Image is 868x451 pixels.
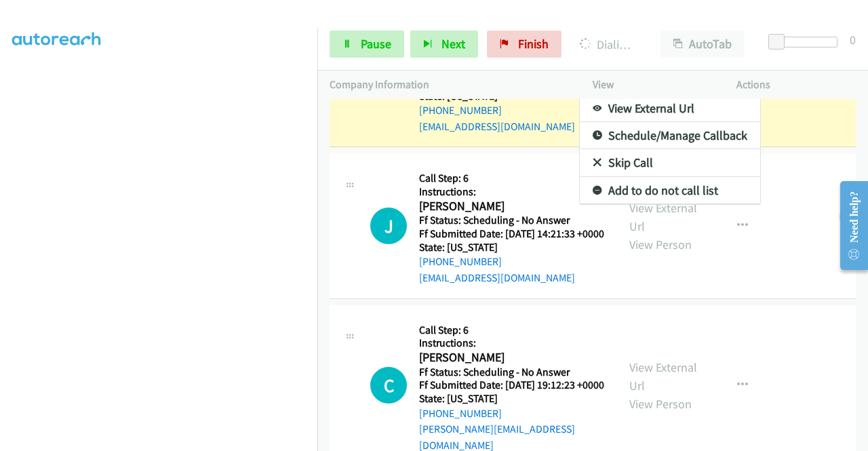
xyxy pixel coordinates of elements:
[370,367,407,404] h1: C
[370,367,407,404] div: The call is yet to be attempted
[580,95,760,122] a: View External Url
[829,172,868,279] iframe: Resource Center
[580,177,760,204] a: Add to do not call list
[370,208,407,244] h1: J
[370,208,407,244] div: The call is yet to be attempted
[580,149,760,176] a: Skip Call
[580,122,760,149] a: Schedule/Manage Callback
